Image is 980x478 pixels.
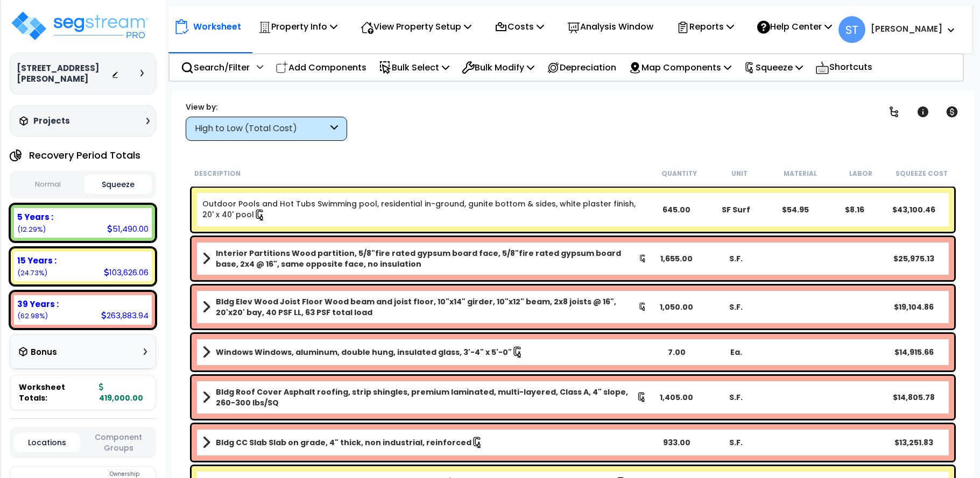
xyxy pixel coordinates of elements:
[884,347,943,358] div: $14,915.66
[541,55,622,80] div: Depreciation
[14,433,80,452] button: Locations
[547,60,616,75] p: Depreciation
[884,204,943,215] div: $43,100.46
[731,169,748,178] small: Unit
[17,311,48,320] small: (62.98%)
[676,19,734,34] p: Reports
[186,102,347,112] div: View by:
[99,382,143,403] b: 419,000.00
[815,60,872,75] p: Shortcuts
[707,253,766,264] div: S.F.
[195,123,328,135] div: High to Low (Total Cost)
[202,387,647,408] a: Assembly Title
[567,19,653,34] p: Analysis Window
[361,19,471,34] p: View Property Setup
[661,169,697,178] small: Quantity
[707,204,766,215] div: SF Surf
[216,248,639,269] b: Interior Partitions Wood partition, 5/8"fire rated gypsum board face, 5/8"fire rated gypsum board...
[84,175,151,194] button: Squeeze
[270,55,372,80] div: Add Components
[104,267,149,278] div: 103,626.06
[31,348,57,357] h3: Bonus
[17,225,46,234] small: (12.29%)
[17,63,111,84] h3: [STREET_ADDRESS][PERSON_NAME]
[202,296,647,318] a: Assembly Title
[19,382,95,403] span: Worksheet Totals:
[884,302,943,312] div: $19,104.86
[647,347,706,358] div: 7.00
[647,302,706,312] div: 1,050.00
[379,60,449,75] p: Bulk Select
[766,204,825,215] div: $54.95
[647,437,706,448] div: 933.00
[14,175,81,194] button: Normal
[86,431,152,454] button: Component Groups
[900,441,926,467] iframe: Intercom live chat
[896,169,948,178] small: Squeeze Cost
[202,198,647,221] a: Individual Item
[707,347,766,358] div: Ea.
[193,19,241,34] p: Worksheet
[647,253,706,264] div: 1,655.00
[33,116,70,126] h3: Projects
[276,60,366,75] p: Add Components
[495,19,544,34] p: Costs
[10,10,150,42] img: logo_pro_r.png
[629,60,731,75] p: Map Components
[181,60,250,75] p: Search/Filter
[757,19,832,34] p: Help Center
[744,60,803,75] p: Squeeze
[17,298,59,310] b: 39 Years :
[707,437,766,448] div: S.F.
[884,392,943,403] div: $14,805.78
[107,223,149,234] div: 51,490.00
[647,204,706,215] div: 645.00
[17,255,57,266] b: 15 Years :
[647,392,706,403] div: 1,405.00
[462,60,534,75] p: Bulk Modify
[202,345,647,360] a: Assembly Title
[202,248,647,269] a: Assembly Title
[871,23,942,34] b: [PERSON_NAME]
[707,302,766,312] div: S.F.
[216,387,637,408] b: Bldg Roof Cover Asphalt roofing, strip shingles, premium laminated, multi-layered, Class A, 4" sl...
[216,347,512,358] b: Windows Windows, aluminum, double hung, insulated glass, 3'-4" x 5'-0"
[216,437,471,448] b: Bldg CC Slab Slab on grade, 4" thick, non industrial, reinforced
[838,16,865,43] span: ST
[809,54,878,81] div: Shortcuts
[216,296,638,318] b: Bldg Elev Wood Joist Floor Wood beam and joist floor, 10"x14" girder, 10"x12" beam, 2x8 joists @ ...
[17,268,47,277] small: (24.73%)
[194,169,241,178] small: Description
[707,392,766,403] div: S.F.
[258,19,337,34] p: Property Info
[29,150,140,161] h4: Recovery Period Totals
[849,169,872,178] small: Labor
[784,169,817,178] small: Material
[884,437,943,448] div: $13,251.83
[17,211,53,223] b: 5 Years :
[825,204,884,215] div: $8.16
[101,310,149,321] div: 263,883.94
[202,435,647,450] a: Assembly Title
[884,253,943,264] div: $25,975.13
